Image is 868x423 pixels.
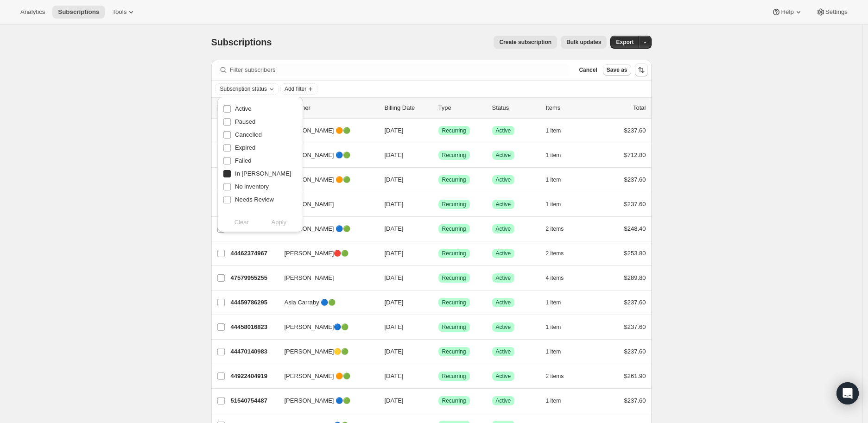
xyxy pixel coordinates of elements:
span: 1 item [546,127,561,134]
button: Cancel [575,64,601,76]
span: $237.60 [624,348,646,355]
span: Recurring [442,152,466,159]
button: 4 items [546,271,574,284]
div: 47579955255[PERSON_NAME][DATE]SuccessRecurringSuccessActive4 items$289.80 [231,271,646,284]
span: In [PERSON_NAME] [235,170,291,177]
span: Expired [235,144,255,151]
button: Add filter [280,83,317,95]
span: [PERSON_NAME] [285,273,334,283]
button: Subscription status [215,84,278,94]
span: $253.80 [624,250,646,257]
button: 1 item [546,345,571,358]
span: 1 item [546,348,561,355]
span: Active [496,372,511,380]
div: 49442684983[PERSON_NAME] 🟠🟢[DATE]SuccessRecurringSuccessActive1 item$237.60 [231,173,646,186]
span: Active [496,176,511,183]
span: Help [781,8,793,16]
span: [PERSON_NAME] [285,200,334,209]
div: Open Intercom Messenger [836,382,859,404]
span: Active [235,105,251,112]
span: Active [496,323,511,331]
div: 44458410039[PERSON_NAME] 🔵🟢[DATE]SuccessRecurringSuccessActive1 item$712.80 [231,149,646,162]
span: Cancel [579,66,597,74]
div: 44459786295Asia Carraby 🔵🟢[DATE]SuccessRecurringSuccessActive1 item$237.60 [231,296,646,309]
p: 44922404919 [231,372,277,381]
span: [DATE] [385,299,404,306]
p: 44459786295 [231,298,277,307]
p: Total [633,103,646,113]
button: [PERSON_NAME] 🔵🟢 [279,148,372,163]
span: [PERSON_NAME] 🔵🟢 [285,151,351,160]
span: [PERSON_NAME]🔵🟢 [285,322,349,332]
span: [PERSON_NAME] 🔵🟢 [285,224,351,234]
button: Save as [603,64,631,76]
button: 2 items [546,370,574,383]
button: Tools [107,6,141,19]
span: [PERSON_NAME] 🟠🟢 [285,372,351,381]
div: Items [546,103,592,113]
button: Sort the results [635,63,648,76]
span: Recurring [442,225,466,233]
span: $237.60 [624,127,646,134]
span: Subscriptions [211,37,272,47]
span: Active [496,250,511,257]
span: Create subscription [499,38,551,46]
button: 1 item [546,296,571,309]
span: [PERSON_NAME] 🟠🟢 [285,126,351,135]
button: Asia Carraby 🔵🟢 [279,295,372,310]
span: Recurring [442,348,466,355]
span: 2 items [546,372,564,380]
button: [PERSON_NAME] 🟠🟢 [279,369,372,384]
span: [DATE] [385,372,404,379]
span: Active [496,201,511,208]
div: 51540754487[PERSON_NAME] 🔵🟢[DATE]SuccessRecurringSuccessActive1 item$237.60 [231,394,646,407]
span: Recurring [442,372,466,380]
button: Analytics [15,6,51,19]
button: [PERSON_NAME] [279,197,372,212]
span: Analytics [20,8,45,16]
span: 2 items [546,225,564,233]
button: 1 item [546,321,571,334]
span: Bulk updates [566,38,601,46]
button: 2 items [546,247,574,260]
span: Recurring [442,299,466,306]
span: [DATE] [385,152,404,158]
p: 44462374967 [231,249,277,258]
span: Asia Carraby 🔵🟢 [285,298,336,307]
span: $261.90 [624,372,646,379]
p: Billing Date [385,103,431,113]
div: IDCustomerBilling DateTypeStatusItemsTotal [231,103,646,113]
button: Create subscription [494,36,557,49]
span: Active [496,225,511,233]
span: $237.60 [624,299,646,306]
div: 44922404919[PERSON_NAME] 🟠🟢[DATE]SuccessRecurringSuccessActive2 items$261.90 [231,370,646,383]
span: 1 item [546,299,561,306]
span: Paused [235,118,255,125]
span: Subscriptions [58,8,99,16]
button: [PERSON_NAME] 🔵🟢 [279,393,372,408]
button: [PERSON_NAME] 🔵🟢 [279,221,372,236]
button: 1 item [546,124,571,137]
div: Type [438,103,485,113]
span: 1 item [546,152,561,159]
span: 4 items [546,274,564,282]
span: Failed [235,157,251,164]
div: 44458016823[PERSON_NAME]🔵🟢[DATE]SuccessRecurringSuccessActive1 item$237.60 [231,321,646,334]
button: 1 item [546,149,571,162]
span: [PERSON_NAME] 🔵🟢 [285,396,351,405]
span: $237.60 [624,176,646,183]
button: [PERSON_NAME]🔴🟢 [279,246,372,261]
span: [DATE] [385,323,404,330]
span: 1 item [546,201,561,208]
span: 1 item [546,176,561,183]
button: Help [766,6,808,19]
button: Settings [811,6,853,19]
span: [DATE] [385,348,404,355]
span: Active [496,127,511,134]
p: 44470140983 [231,347,277,356]
button: 1 item [546,394,571,407]
span: Active [496,299,511,306]
span: [PERSON_NAME]🟡🟢 [285,347,349,356]
span: Active [496,348,511,355]
span: [DATE] [385,201,404,208]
